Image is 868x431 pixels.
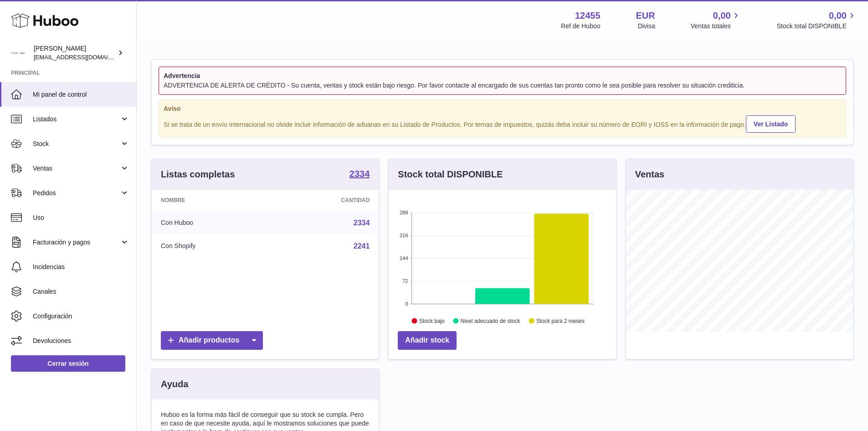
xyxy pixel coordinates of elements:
strong: 2334 [349,169,370,178]
span: Listados [33,115,120,124]
span: Mi panel de control [33,90,129,99]
td: Con Shopify [152,234,272,258]
strong: Advertencia [164,72,841,80]
span: Configuración [33,312,129,321]
text: 0 [406,301,408,307]
span: Incidencias [33,263,129,271]
a: Añadir productos [161,331,263,350]
th: Cantidad [272,190,379,211]
h3: Stock total DISPONIBLE [398,168,503,181]
div: Divisa [638,22,655,31]
div: Si se trata de un envío internacional no olvide incluir información de aduanas en su Listado de P... [164,114,841,133]
span: Pedidos [33,189,120,197]
a: 2334 [349,169,370,180]
text: 144 [400,256,408,261]
img: pedidos@glowrias.com [11,46,25,60]
th: Nombre [152,190,272,211]
span: Uso [33,213,129,222]
h3: Listas completas [161,168,235,181]
text: Nivel adecuado de stock [461,318,521,324]
span: 0,00 [713,10,731,22]
a: Añadir stock [398,331,457,350]
text: 288 [400,210,408,216]
span: 0,00 [829,10,847,22]
a: Cerrar sesión [11,355,125,372]
strong: EUR [636,10,655,22]
text: Stock bajo [419,318,445,324]
td: Con Huboo [152,211,272,235]
span: Devoluciones [33,337,129,345]
text: 72 [403,279,408,284]
text: 216 [400,233,408,239]
div: ADVERTENCIA DE ALERTA DE CRÉDITO - Su cuenta, ventas y stock están bajo riesgo. Por favor contact... [164,81,841,90]
div: Ref de Huboo [561,22,600,31]
a: Ver Listado [746,115,796,133]
div: [PERSON_NAME] [34,44,116,62]
h3: Ventas [635,168,664,181]
a: 2241 [354,242,370,250]
span: Stock [33,140,120,148]
span: Ventas [33,164,120,173]
span: Stock total DISPONIBLE [777,22,857,31]
span: Facturación y pagos [33,238,120,247]
a: 0,00 Stock total DISPONIBLE [777,10,857,31]
text: Stock para 2 meses [536,318,585,324]
span: Canales [33,287,129,296]
a: 2334 [354,219,370,227]
a: 0,00 Ventas totales [691,10,741,31]
strong: Aviso [164,104,841,113]
span: [EMAIL_ADDRESS][DOMAIN_NAME] [34,53,134,61]
span: Ventas totales [691,22,741,31]
strong: 12455 [575,10,601,22]
h3: Ayuda [161,378,188,390]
